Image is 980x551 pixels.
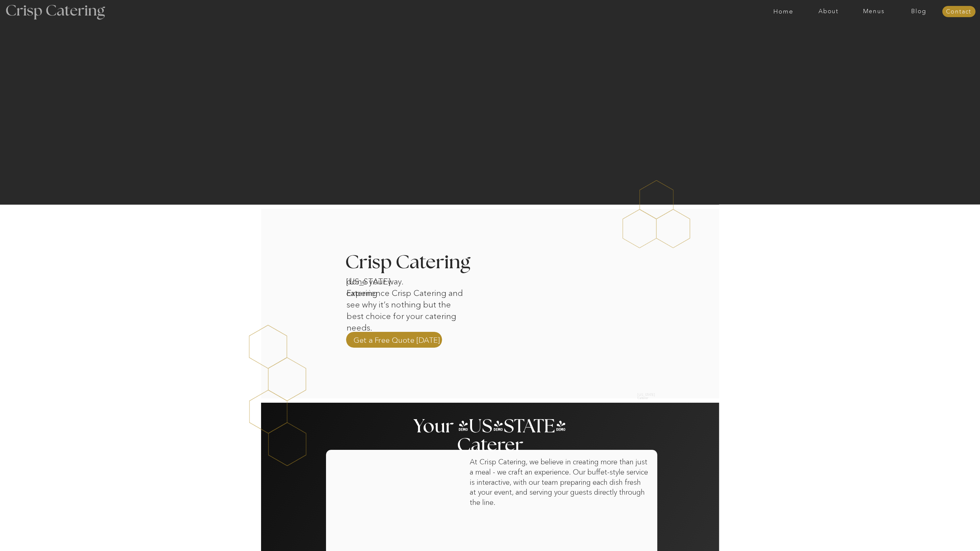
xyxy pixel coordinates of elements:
[942,9,975,15] a: Contact
[345,253,487,273] h3: Crisp Catering
[638,393,658,397] h2: [US_STATE] Caterer
[470,457,648,520] p: At Crisp Catering, we believe in creating more than just a meal - we craft an experience. Our buf...
[412,417,568,430] h2: Your [US_STATE] Caterer
[353,335,440,345] a: Get a Free Quote [DATE]
[761,8,806,15] a: Home
[346,276,415,284] h1: [US_STATE] catering
[896,8,941,15] a: Blog
[806,8,851,15] a: About
[346,276,467,318] p: done your way. Experience Crisp Catering and see why it’s nothing but the best choice for your ca...
[851,8,896,15] a: Menus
